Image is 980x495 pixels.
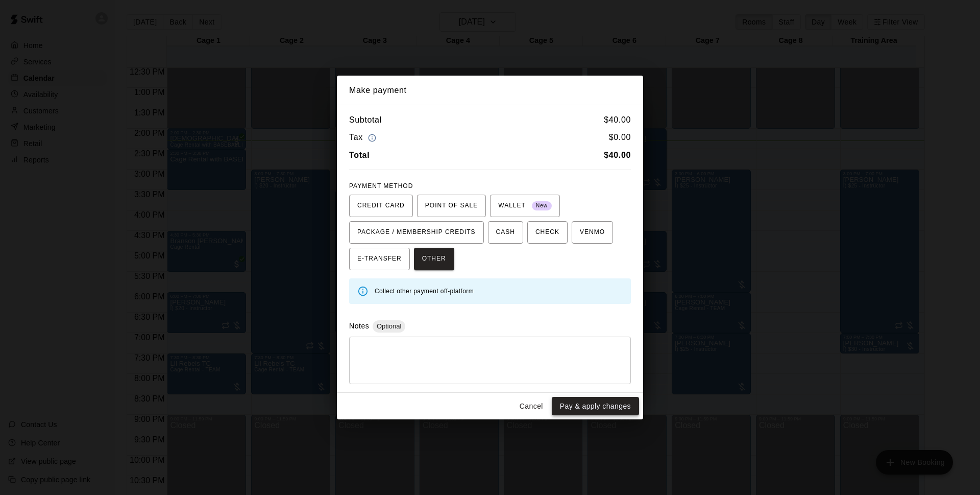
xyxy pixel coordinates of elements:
span: PAYMENT METHOD [349,182,413,190]
h6: Tax [349,131,379,145]
button: POINT OF SALE [417,195,486,217]
span: Optional [373,322,405,330]
span: VENMO [580,224,605,241]
button: E-TRANSFER [349,248,410,270]
button: CHECK [527,221,568,244]
h2: Make payment [337,76,643,105]
span: PACKAGE / MEMBERSHIP CREDITS [357,224,476,241]
button: OTHER [414,248,454,270]
h6: $ 0.00 [609,131,631,145]
span: OTHER [422,251,446,267]
h6: $ 40.00 [604,113,631,127]
label: Notes [349,322,369,330]
span: CHECK [535,224,559,241]
button: CASH [488,221,523,244]
button: Cancel [515,397,548,416]
h6: Subtotal [349,113,382,127]
button: PACKAGE / MEMBERSHIP CREDITS [349,221,484,244]
button: Pay & apply changes [552,397,639,416]
span: POINT OF SALE [425,198,478,214]
span: New [532,199,552,213]
span: WALLET [498,198,552,214]
button: CREDIT CARD [349,195,413,217]
button: VENMO [572,221,613,244]
b: Total [349,151,370,159]
span: CASH [496,224,515,241]
span: CREDIT CARD [357,198,405,214]
span: Collect other payment off-platform [375,288,474,295]
button: WALLET New [490,195,560,217]
b: $ 40.00 [604,151,631,159]
span: E-TRANSFER [357,251,402,267]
